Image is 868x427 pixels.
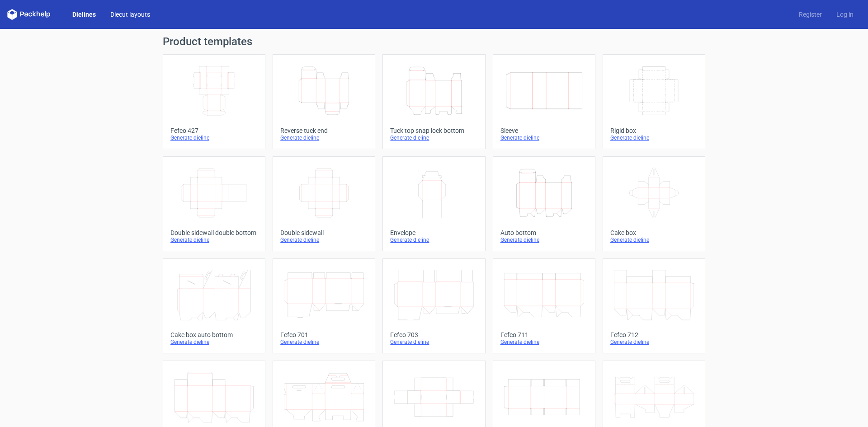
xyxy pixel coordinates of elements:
[170,331,258,338] div: Cake box auto bottom
[493,156,595,251] a: Auto bottomGenerate dieline
[390,331,477,338] div: Fefco 703
[382,258,485,353] a: Fefco 703Generate dieline
[390,134,477,141] div: Generate dieline
[273,156,375,251] a: Double sidewallGenerate dieline
[792,10,829,19] a: Register
[500,236,588,244] div: Generate dieline
[493,258,595,353] a: Fefco 711Generate dieline
[170,229,258,236] div: Double sidewall double bottom
[273,258,375,353] a: Fefco 701Generate dieline
[280,127,368,134] div: Reverse tuck end
[500,331,588,338] div: Fefco 711
[170,338,258,346] div: Generate dieline
[610,338,698,346] div: Generate dieline
[603,54,705,149] a: Rigid boxGenerate dieline
[603,258,705,353] a: Fefco 712Generate dieline
[390,229,477,236] div: Envelope
[280,338,368,346] div: Generate dieline
[500,229,588,236] div: Auto bottom
[170,127,258,134] div: Fefco 427
[390,236,477,244] div: Generate dieline
[280,229,368,236] div: Double sidewall
[170,236,258,244] div: Generate dieline
[500,127,588,134] div: Sleeve
[163,258,265,353] a: Cake box auto bottomGenerate dieline
[603,156,705,251] a: Cake boxGenerate dieline
[610,236,698,244] div: Generate dieline
[390,338,477,346] div: Generate dieline
[610,331,698,338] div: Fefco 712
[163,54,265,149] a: Fefco 427Generate dieline
[163,36,705,47] h1: Product templates
[493,54,595,149] a: SleeveGenerate dieline
[390,127,477,134] div: Tuck top snap lock bottom
[163,156,265,251] a: Double sidewall double bottomGenerate dieline
[280,134,368,141] div: Generate dieline
[280,331,368,338] div: Fefco 701
[382,156,485,251] a: EnvelopeGenerate dieline
[500,134,588,141] div: Generate dieline
[103,10,157,19] a: Diecut layouts
[610,229,698,236] div: Cake box
[382,54,485,149] a: Tuck top snap lock bottomGenerate dieline
[280,236,368,244] div: Generate dieline
[610,134,698,141] div: Generate dieline
[829,10,861,19] a: Log in
[65,10,103,19] a: Dielines
[273,54,375,149] a: Reverse tuck endGenerate dieline
[610,127,698,134] div: Rigid box
[500,338,588,346] div: Generate dieline
[170,134,258,141] div: Generate dieline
